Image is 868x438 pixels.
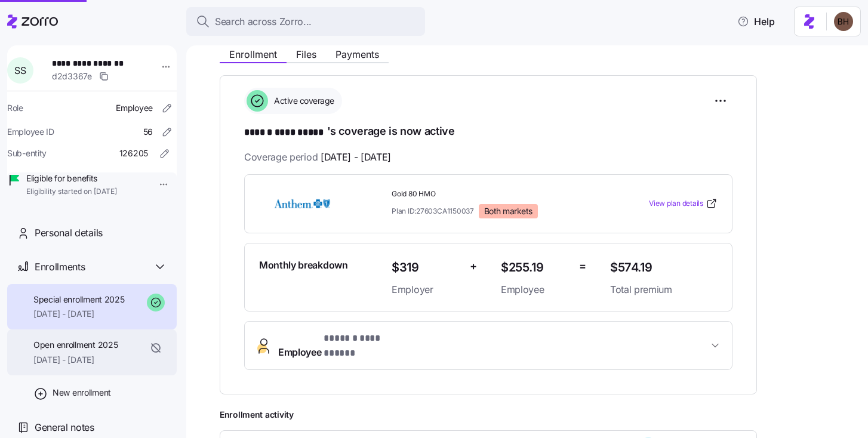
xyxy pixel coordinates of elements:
span: Employee [116,102,153,114]
span: d2d3367e [52,70,92,82]
span: Employer [392,282,460,297]
img: Anthem [259,190,345,217]
span: Open enrollment 2025 [33,339,118,351]
img: c3c218ad70e66eeb89914ccc98a2927c [834,12,853,31]
span: Help [737,14,775,29]
span: Both markets [484,206,533,217]
span: Employee ID [7,126,54,138]
span: Total premium [610,282,718,297]
button: Help [728,10,784,33]
span: New enrollment [53,387,111,399]
span: + [470,258,477,275]
span: Active coverage [270,95,334,107]
span: Payments [335,50,379,59]
span: General notes [35,420,94,435]
span: [DATE] - [DATE] [321,150,391,165]
span: View plan details [649,198,703,209]
span: Plan ID: 27603CA1150037 [392,206,474,216]
span: Role [7,102,23,114]
span: 126205 [119,147,148,159]
span: Files [296,50,316,59]
span: $319 [392,258,460,277]
span: $255.19 [501,258,570,277]
span: 56 [143,126,153,138]
span: Enrollment [229,50,277,59]
span: Sub-entity [7,147,47,159]
span: $574.19 [610,258,718,277]
span: Enrollments [35,260,85,274]
h1: 's coverage is now active [244,124,732,140]
span: Personal details [35,226,103,240]
span: Employee [501,282,570,297]
span: Coverage period [244,150,391,165]
span: Employee [278,331,411,360]
span: Gold 80 HMO [392,189,601,199]
span: Enrollment activity [220,409,757,421]
span: Search across Zorro... [215,14,312,29]
span: Special enrollment 2025 [33,294,125,306]
span: Eligible for benefits [26,172,117,184]
a: View plan details [649,198,718,209]
span: Eligibility started on [DATE] [26,187,117,197]
span: = [579,258,586,275]
span: [DATE] - [DATE] [33,308,125,320]
span: [DATE] - [DATE] [33,354,118,366]
button: Search across Zorro... [186,7,425,36]
span: Monthly breakdown [259,258,348,273]
span: S S [14,66,26,75]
